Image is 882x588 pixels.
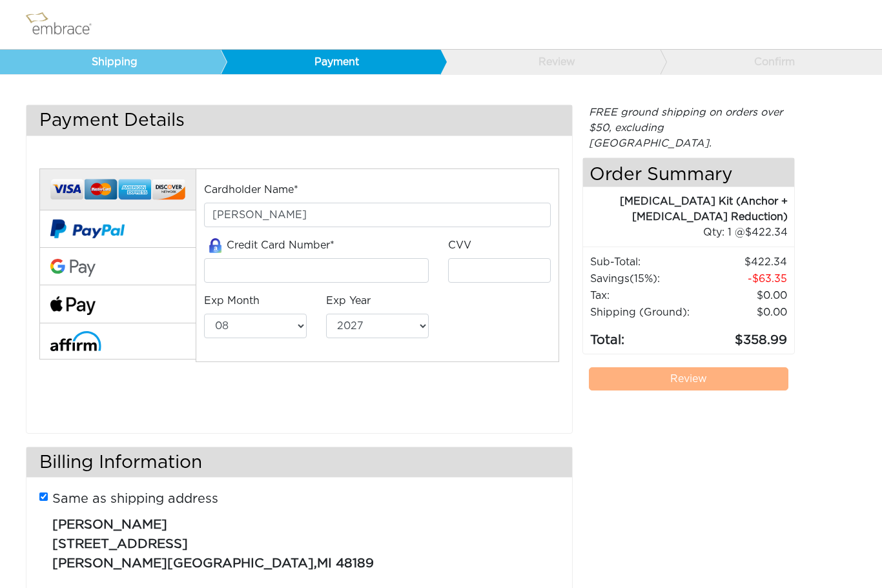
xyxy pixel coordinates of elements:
span: 422.34 [745,227,788,238]
a: Confirm [660,50,881,74]
img: credit-cards.png [50,176,185,203]
label: Credit Card Number* [204,238,334,254]
label: CVV [448,238,471,253]
span: 48189 [336,557,374,570]
td: Shipping (Ground): [590,304,699,321]
td: 358.99 [699,321,788,350]
label: Cardholder Name* [204,182,298,198]
span: [STREET_ADDRESS] [52,538,188,551]
td: Tax: [590,287,699,304]
a: Review [440,50,661,74]
label: Exp Month [204,293,260,309]
td: Total: [590,321,699,350]
div: FREE ground shipping on orders over $50, excluding [GEOGRAPHIC_DATA]. [582,105,795,151]
td: Savings : [590,270,699,287]
td: 63.35 [699,270,788,287]
label: Same as shipping address [52,489,218,509]
img: amazon-lock.png [204,238,227,253]
h4: Order Summary [583,158,794,187]
h3: Payment Details [26,105,572,136]
img: logo.png [23,8,107,41]
span: [PERSON_NAME][GEOGRAPHIC_DATA] [52,557,314,570]
td: Sub-Total: [590,254,699,270]
a: Review [589,367,788,390]
td: 422.34 [699,254,788,270]
a: Payment [220,50,441,74]
img: affirm-logo.svg [50,331,101,351]
td: 0.00 [699,287,788,304]
h3: Billing Information [26,447,572,478]
span: [PERSON_NAME] [52,518,167,531]
p: , [52,509,549,573]
img: paypal-v2.png [50,210,125,248]
td: $0.00 [699,304,788,321]
div: [MEDICAL_DATA] Kit (Anchor + [MEDICAL_DATA] Reduction) [583,194,788,225]
label: Exp Year [326,293,371,309]
div: 1 @ [599,225,788,240]
span: MI [317,557,332,570]
img: fullApplePay.png [50,296,96,315]
span: (15%) [630,274,657,284]
img: Google-Pay-Logo.svg [50,259,96,277]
